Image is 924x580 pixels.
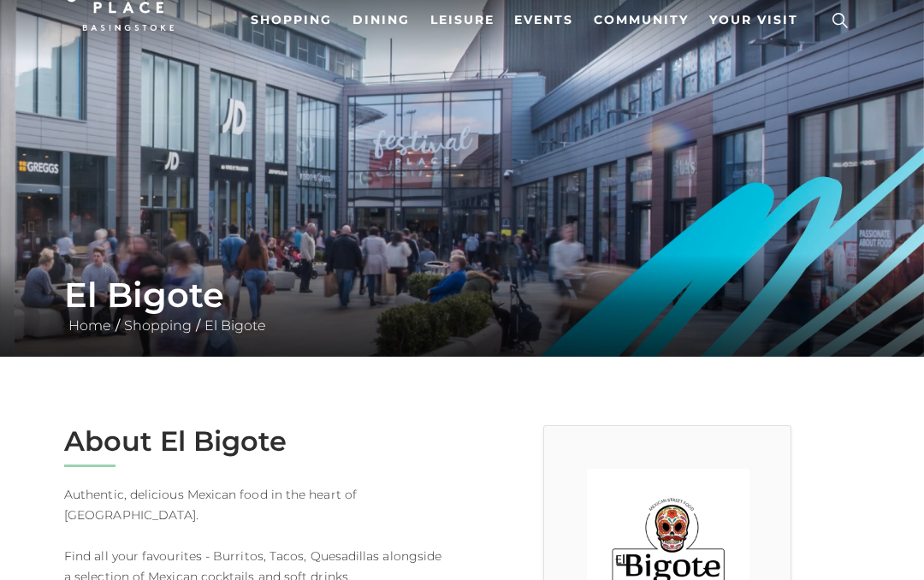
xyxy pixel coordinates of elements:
a: Dining [346,4,417,36]
a: Shopping [120,317,196,334]
a: El Bigote [200,317,270,334]
a: Events [507,4,580,36]
span: Your Visit [709,11,798,29]
a: Community [587,4,696,36]
h2: About El Bigote [64,425,449,458]
a: Leisure [423,4,501,36]
h1: El Bigote [64,275,860,316]
div: / / [51,275,873,336]
a: Home [64,317,115,334]
a: Shopping [244,4,339,36]
a: Your Visit [702,4,814,36]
